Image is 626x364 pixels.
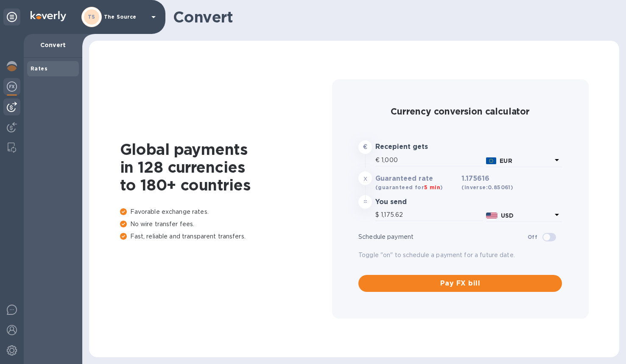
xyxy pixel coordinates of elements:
[88,14,95,20] b: TS
[104,14,146,20] p: The Source
[381,209,483,221] input: Amount
[381,154,483,167] input: Amount
[375,209,381,221] div: $
[375,143,458,151] h3: Recepient gets
[3,8,20,25] div: Unpin categories
[486,213,497,218] img: USD
[501,212,514,219] b: USD
[173,8,612,26] h1: Convert
[31,65,48,72] b: Rates
[120,140,332,194] h1: Global payments in 128 currencies to 180+ countries
[120,220,332,229] p: No wire transfer fees.
[358,195,372,209] div: =
[7,81,17,92] img: Foreign exchange
[358,232,528,241] p: Schedule payment
[120,232,332,241] p: Fast, reliable and transparent transfers.
[358,106,562,117] h2: Currency conversion calculator
[461,175,513,192] h3: 1.175616
[358,275,562,292] button: Pay FX bill
[363,143,367,150] strong: €
[461,184,513,190] b: (inverse: 0.85061 )
[358,171,372,185] div: x
[375,175,458,183] h3: Guaranteed rate
[31,11,66,21] img: Logo
[31,41,75,49] p: Convert
[375,154,381,167] div: €
[375,184,443,190] b: (guaranteed for )
[120,207,332,216] p: Favorable exchange rates.
[424,184,440,190] span: 5 min
[500,157,512,164] b: EUR
[358,251,562,260] p: Toggle "on" to schedule a payment for a future date.
[365,278,555,288] span: Pay FX bill
[375,198,458,206] h3: You send
[528,234,537,240] b: Off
